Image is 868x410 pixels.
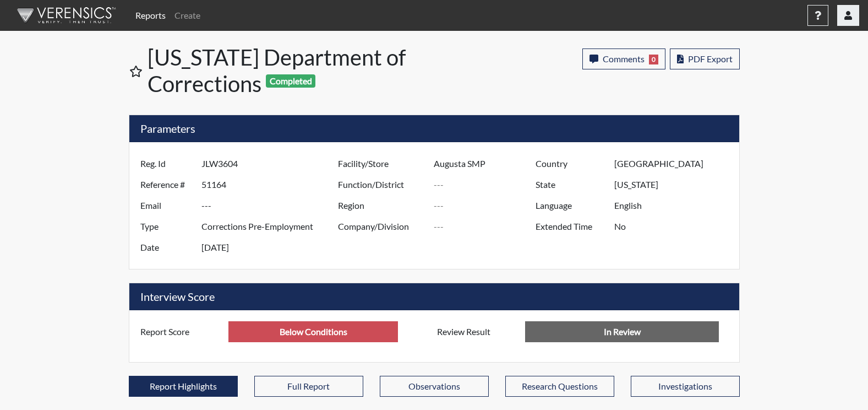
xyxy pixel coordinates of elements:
[201,216,341,237] input: ---
[505,376,614,397] button: Research Questions
[527,153,614,174] label: Country
[170,4,205,26] a: Create
[330,174,434,195] label: Function/District
[228,321,398,342] input: ---
[525,321,719,342] input: No Decision
[129,376,238,397] button: Report Highlights
[201,153,341,174] input: ---
[330,195,434,216] label: Region
[201,174,341,195] input: ---
[254,376,363,397] button: Full Report
[603,53,645,64] span: Comments
[330,216,434,237] label: Company/Division
[614,216,736,237] input: ---
[614,153,736,174] input: ---
[688,53,733,64] span: PDF Export
[266,74,315,88] span: Completed
[582,48,665,69] button: Comments0
[527,174,614,195] label: State
[131,4,170,26] a: Reports
[129,115,739,142] h5: Parameters
[527,216,614,237] label: Extended Time
[429,321,526,342] label: Review Result
[132,321,229,342] label: Report Score
[132,174,201,195] label: Reference #
[614,174,736,195] input: ---
[614,195,736,216] input: ---
[631,376,740,397] button: Investigations
[201,195,341,216] input: ---
[132,216,201,237] label: Type
[132,237,201,258] label: Date
[434,174,538,195] input: ---
[434,216,538,237] input: ---
[670,48,740,69] button: PDF Export
[434,195,538,216] input: ---
[201,237,341,258] input: ---
[132,153,201,174] label: Reg. Id
[148,44,435,97] h1: [US_STATE] Department of Corrections
[434,153,538,174] input: ---
[129,283,739,310] h5: Interview Score
[380,376,489,397] button: Observations
[132,195,201,216] label: Email
[330,153,434,174] label: Facility/Store
[649,55,658,64] span: 0
[527,195,614,216] label: Language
